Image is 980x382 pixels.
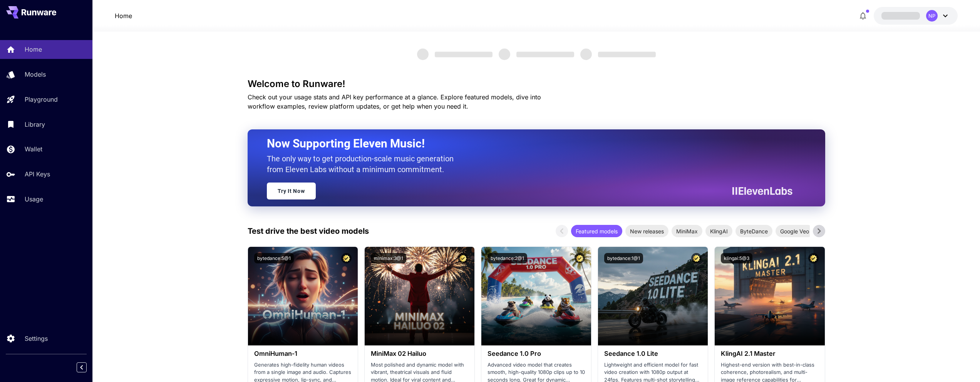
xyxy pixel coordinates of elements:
button: minimax:3@1 [371,253,406,263]
div: KlingAI [705,225,732,237]
p: Wallet [25,144,42,154]
button: bytedance:2@1 [487,253,527,263]
div: ByteDance [735,225,772,237]
h2: Now Supporting Eleven Music! [267,136,787,151]
p: Playground [25,95,58,104]
span: New releases [625,227,668,235]
h3: Seedance 1.0 Pro [487,350,585,357]
p: Usage [25,194,43,204]
div: Featured models [571,225,622,237]
span: MiniMax [672,227,702,235]
div: NP [926,10,938,22]
p: Library [25,120,45,129]
span: Featured models [571,227,622,235]
p: The only way to get production-scale music generation from Eleven Labs without a minimum commitment. [267,153,459,175]
button: klingai:5@3 [721,253,752,263]
p: Settings [25,334,48,343]
h3: Seedance 1.0 Lite [604,350,702,357]
button: Certified Model – Vetted for best performance and includes a commercial license. [808,253,819,263]
p: Home [25,45,42,54]
button: Certified Model – Vetted for best performance and includes a commercial license. [691,253,702,263]
button: Certified Model – Vetted for best performance and includes a commercial license. [341,253,352,263]
span: Check out your usage stats and API key performance at a glance. Explore featured models, dive int... [248,93,541,110]
button: bytedance:1@1 [604,253,643,263]
button: Certified Model – Vetted for best performance and includes a commercial license. [575,253,585,263]
div: New releases [625,225,668,237]
a: Try It Now [267,183,316,199]
span: KlingAI [705,227,732,235]
h3: Welcome to Runware! [248,79,825,89]
h3: KlingAI 2.1 Master [721,350,818,357]
h3: OmniHuman‑1 [254,350,352,357]
p: Test drive the best video models [248,225,369,237]
h3: MiniMax 02 Hailuo [371,350,468,357]
a: Home [115,11,132,20]
button: Certified Model – Vetted for best performance and includes a commercial license. [458,253,468,263]
img: alt [248,247,358,345]
span: ByteDance [735,227,772,235]
div: Google Veo [776,225,814,237]
nav: breadcrumb [115,11,132,20]
img: alt [715,247,824,345]
img: alt [365,247,474,345]
span: Google Veo [776,227,814,235]
img: alt [481,247,591,345]
div: Collapse sidebar [82,360,92,374]
button: bytedance:5@1 [254,253,294,263]
button: NP [874,7,958,25]
p: API Keys [25,169,50,179]
div: MiniMax [672,225,702,237]
button: Collapse sidebar [77,362,87,372]
img: alt [598,247,708,345]
p: Models [25,70,46,79]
